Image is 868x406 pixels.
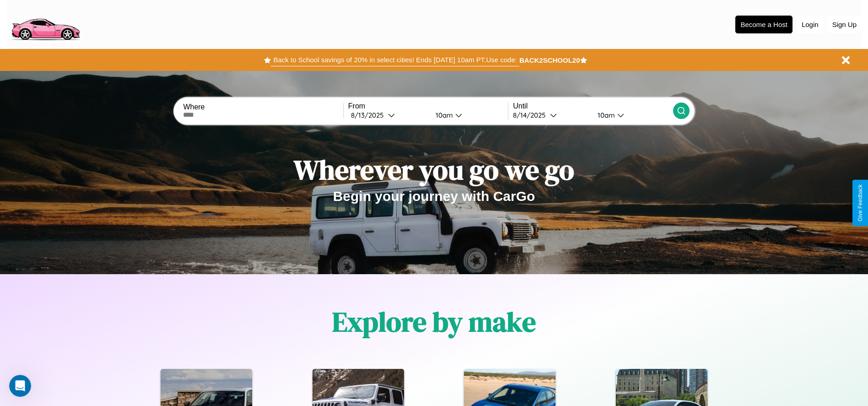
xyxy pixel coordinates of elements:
[735,16,793,33] button: Become a Host
[431,111,455,119] div: 10am
[828,16,861,33] button: Sign Up
[797,16,823,33] button: Login
[271,54,519,66] button: Back to School savings of 20% in select cities! Ends [DATE] 10am PT.Use code:
[513,102,673,110] label: Until
[183,103,343,111] label: Where
[332,303,536,341] h1: Explore by make
[348,110,428,120] button: 8/13/2025
[428,110,508,120] button: 10am
[513,111,550,119] div: 8 / 14 / 2025
[593,111,617,119] div: 10am
[857,184,863,222] div: Give Feedback
[7,5,84,43] img: logo
[590,110,673,120] button: 10am
[9,375,31,397] iframe: Intercom live chat
[351,111,388,119] div: 8 / 13 / 2025
[519,56,580,64] b: BACK2SCHOOL20
[348,102,508,110] label: From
